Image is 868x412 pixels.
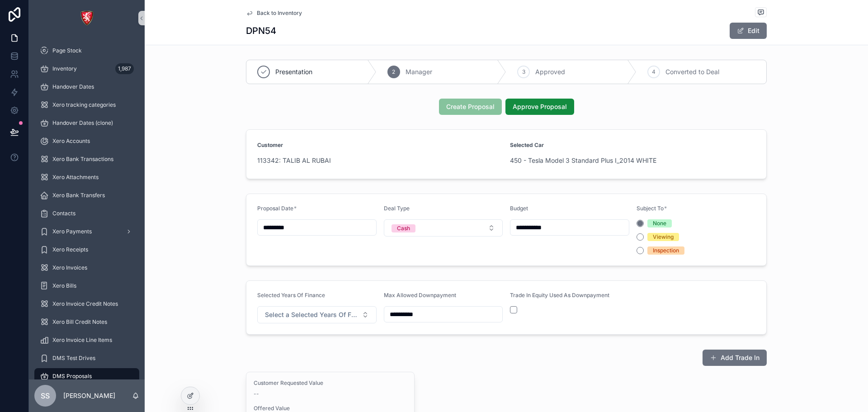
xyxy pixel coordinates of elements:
a: Xero Payments [34,223,139,240]
span: Contacts [52,210,75,217]
a: Xero Bank Transfers [34,187,139,204]
span: Back to Inventory [257,9,302,17]
span: DMS Test Drives [52,355,95,362]
a: Xero Invoices [34,260,139,276]
span: Page Stock [52,47,82,54]
span: Xero Payments [52,228,92,235]
strong: Customer [257,142,283,149]
span: -- [254,390,259,398]
span: Xero Bill Credit Notes [52,318,107,326]
div: Cash [397,224,410,232]
span: Select a Selected Years Of Finance [265,310,358,319]
a: DMS Proposals [34,368,139,384]
span: Deal Type [384,205,410,212]
span: Customer Requested Value [254,379,407,387]
a: Inventory1,987 [34,61,139,77]
span: Max Allowed Downpayment [384,292,456,298]
a: Contacts [34,205,139,222]
span: Xero tracking categories [52,101,116,109]
button: Select Button [257,306,377,323]
span: Xero Attachments [52,174,99,181]
span: Presentation [275,67,312,76]
span: Xero Invoice Line Items [52,336,112,344]
img: App logo [80,11,94,25]
div: scrollable content [29,36,145,379]
a: Back to Inventory [246,9,302,17]
span: Selected Years Of Finance [257,292,325,298]
div: Viewing [653,233,674,241]
span: Approve Proposal [513,102,567,111]
span: Proposal Date [257,205,293,212]
strong: Selected Car [510,142,544,149]
span: Approved [535,67,565,76]
span: Manager [406,67,432,76]
a: Xero Accounts [34,133,139,149]
div: None [653,219,666,227]
button: Add Trade In [703,350,767,366]
a: Xero Receipts [34,242,139,258]
span: SS [41,390,50,401]
a: Xero Bills [34,278,139,294]
a: 450 - Tesla Model 3 Standard Plus I_2014 WHITE [510,156,656,165]
a: Handover Dates (clone) [34,115,139,131]
a: Xero Attachments [34,169,139,185]
span: Handover Dates (clone) [52,119,113,127]
span: DMS Proposals [52,373,92,380]
a: Page Stock [34,43,139,59]
span: Trade In Equity Used As Downpayment [510,292,609,298]
a: Xero Bank Transactions [34,151,139,167]
p: [PERSON_NAME] [63,391,115,400]
span: 2 [392,68,395,76]
a: 113342: TALIB AL RUBAI [257,156,331,165]
a: Xero Invoice Credit Notes [34,296,139,312]
a: DMS Test Drives [34,350,139,366]
span: 3 [522,68,525,76]
button: Approve Proposal [505,99,574,115]
span: 4 [652,68,656,76]
span: Converted to Deal [665,67,719,76]
button: Edit [730,23,767,39]
span: Xero Bills [52,282,76,289]
span: Xero Accounts [52,137,90,145]
span: Offered Value [254,405,407,412]
span: Budget [510,205,528,212]
span: Xero Invoices [52,264,87,271]
div: 1,987 [115,63,134,74]
span: Xero Receipts [52,246,88,253]
button: Select Button [384,219,503,237]
span: Xero Invoice Credit Notes [52,300,118,308]
a: Xero Bill Credit Notes [34,314,139,330]
a: Handover Dates [34,79,139,95]
span: Handover Dates [52,83,94,90]
span: Xero Bank Transactions [52,156,113,163]
span: Subject To [637,205,664,212]
span: Inventory [52,65,77,72]
h1: DPN54 [246,24,276,37]
a: Xero tracking categories [34,97,139,113]
span: Xero Bank Transfers [52,192,105,199]
a: Xero Invoice Line Items [34,332,139,348]
div: Inspection [653,246,679,255]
